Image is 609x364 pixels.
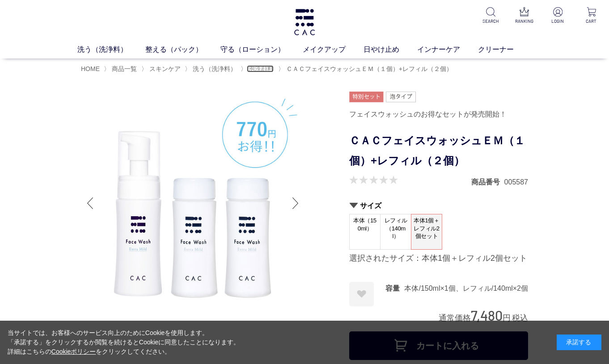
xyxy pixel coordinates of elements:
[504,177,528,187] dd: 005587
[191,65,237,72] a: 洗う（洗浄料）
[503,314,511,322] span: 円
[8,328,240,356] div: 当サイトでは、お客様へのサービス向上のためにCookieを使用します。 「承諾する」をクリックするか閲覧を続けるとCookieに同意したことになります。 詳細はこちらの をクリックしてください。
[471,177,504,187] dt: 商品番号
[557,335,601,350] div: 承諾する
[249,65,274,72] span: 泡洗顔料
[303,44,364,55] a: メイクアップ
[149,65,181,72] span: スキンケア
[247,65,274,72] a: 泡洗顔料
[417,44,478,55] a: インナーケア
[284,65,453,72] a: ＣＡＣフェイスウォッシュＥＭ（１個）+レフィル（２個）
[185,65,239,73] li: 〉
[148,65,181,72] a: スキンケア
[404,284,528,293] dd: 本体/150ml×1個、レフィル/140ml×2個
[471,307,503,323] span: 7,480
[480,7,502,25] a: SEARCH
[349,92,384,102] img: 特別セット
[349,282,374,306] a: お気に入りに登録する
[349,131,528,171] h1: ＣＡＣフェイスウォッシュＥＭ（１個）+レフィル（２個）
[81,65,100,72] a: HOME
[145,44,220,55] a: 整える（パック）
[386,92,415,102] img: 泡タイプ
[193,65,237,72] span: 洗う（洗浄料）
[278,65,455,73] li: 〉
[480,18,502,25] p: SEARCH
[439,314,471,322] span: 通常価格
[381,214,411,243] span: レフィル（140ml）
[293,9,316,35] img: logo
[385,284,404,293] dt: 容量
[112,65,137,72] span: 商品一覧
[81,92,304,315] img: ＣＡＣフェイスウォッシュＥＭ（１個）+レフィル（２個） 本体1個＋レフィル2個セット
[547,7,568,25] a: LOGIN
[141,65,183,73] li: 〉
[547,18,568,25] p: LOGIN
[349,107,528,122] div: フェイスウォッシュのお得なセットが発売開始！
[580,18,602,25] p: CART
[580,7,602,25] a: CART
[364,44,417,55] a: 日やけ止め
[411,214,442,243] span: 本体1個＋レフィル2個セット
[286,65,453,72] span: ＣＡＣフェイスウォッシュＥＭ（１個）+レフィル（２個）
[110,65,137,72] a: 商品一覧
[478,44,532,55] a: クリーナー
[350,214,380,240] span: 本体（150ml）
[241,65,276,73] li: 〉
[349,253,528,264] div: 選択されたサイズ：本体1個＋レフィル2個セット
[104,65,139,73] li: 〉
[349,201,528,210] h2: サイズ
[220,44,303,55] a: 守る（ローション）
[77,44,145,55] a: 洗う（洗浄料）
[513,18,535,25] p: RANKING
[512,314,528,322] span: 税込
[513,7,535,25] a: RANKING
[51,348,96,355] a: Cookieポリシー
